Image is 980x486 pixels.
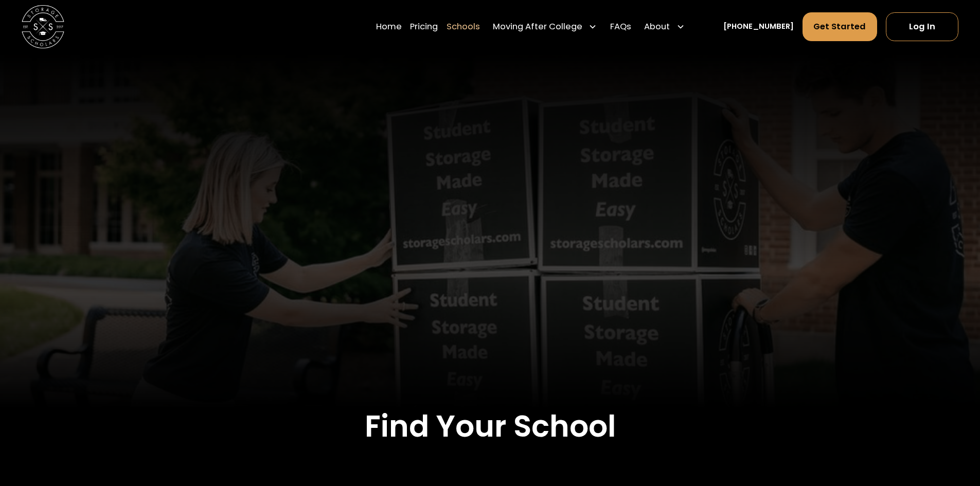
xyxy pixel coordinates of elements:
a: Get Started [803,12,878,41]
a: Log In [886,12,958,41]
div: Moving After College [493,21,582,33]
h2: Find Your School [104,408,875,444]
a: FAQs [610,12,631,42]
img: Storage Scholars main logo [22,5,64,48]
div: About [644,21,670,33]
a: Home [376,12,402,42]
a: Schools [447,12,480,42]
a: Pricing [410,12,438,42]
a: [PHONE_NUMBER] [723,21,794,32]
